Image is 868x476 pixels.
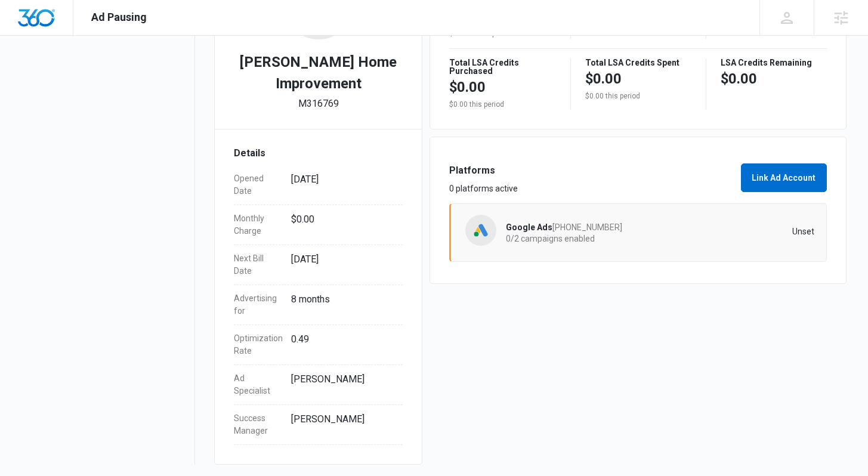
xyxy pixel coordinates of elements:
p: $0.00 this period [585,91,691,101]
dd: $0.00 [291,212,393,237]
div: Next Bill Date[DATE] [234,245,403,285]
dt: Opened Date [234,172,282,197]
a: Google AdsGoogle Ads[PHONE_NUMBER]0/2 campaigns enabledUnset [449,203,826,262]
div: Advertising for8 months [234,285,403,325]
p: $0.00 [721,69,757,88]
dd: [DATE] [291,252,393,277]
span: Google Ads [506,222,552,232]
p: $0.00 [585,69,622,88]
dd: [PERSON_NAME] [291,412,393,437]
dt: Advertising for [234,292,282,317]
p: $0.00 [449,78,486,97]
p: $0.00 this period [449,99,555,110]
dt: Success Manager [234,412,282,437]
dd: [DATE] [291,172,393,197]
div: Success Manager[PERSON_NAME] [234,405,403,445]
p: Total LSA Credits Purchased [449,58,555,75]
p: Total LSA Credits Spent [585,58,691,67]
p: 0/2 campaigns enabled [506,234,660,243]
dt: Optimization Rate [234,332,282,357]
dt: Monthly Charge [234,212,282,237]
span: [PHONE_NUMBER] [552,222,622,232]
dd: 8 months [291,292,393,317]
p: Unset [660,227,814,236]
h2: [PERSON_NAME] Home Improvement [234,51,403,94]
dd: [PERSON_NAME] [291,372,393,397]
div: Opened Date[DATE] [234,165,403,205]
div: Ad Specialist[PERSON_NAME] [234,365,403,405]
dt: Ad Specialist [234,372,282,397]
dt: Next Bill Date [234,252,282,277]
div: Optimization Rate0.49 [234,325,403,365]
h3: Platforms [449,163,733,178]
p: LSA Credits Remaining [721,58,827,67]
img: Google Ads [472,221,490,239]
dd: 0.49 [291,332,393,357]
button: Link Ad Account [741,163,827,192]
h3: Details [234,146,403,160]
span: Ad Pausing [91,11,147,23]
p: M316769 [298,97,339,111]
div: Monthly Charge$0.00 [234,205,403,245]
p: 0 platforms active [449,183,733,195]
